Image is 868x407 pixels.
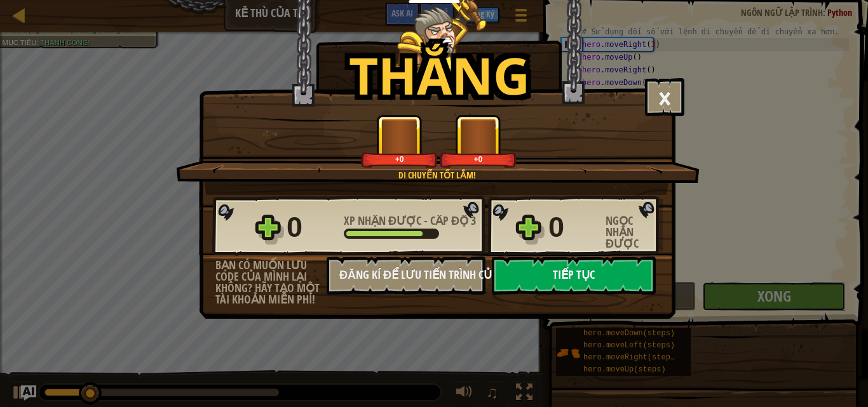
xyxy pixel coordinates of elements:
button: Đăng kí để lưu tiến trình của bạn [327,257,485,295]
span: XP nhận được [344,213,424,229]
div: - [344,215,476,227]
span: Cấp độ [428,213,471,229]
div: +0 [363,154,435,164]
button: Tiếp tục [492,257,656,295]
div: 0 [548,207,598,248]
button: × [645,78,684,116]
h1: Thắng [349,47,530,103]
div: +0 [442,154,514,164]
span: 3 [471,213,476,229]
div: 0 [287,207,336,248]
div: Bạn có muốn lưu code của mình lại không? Hãy tạo một tài khoản miễn phí! [215,260,327,305]
div: Di chuyển tốt lắm! [236,169,637,182]
div: Ngọc nhận được [606,215,663,250]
